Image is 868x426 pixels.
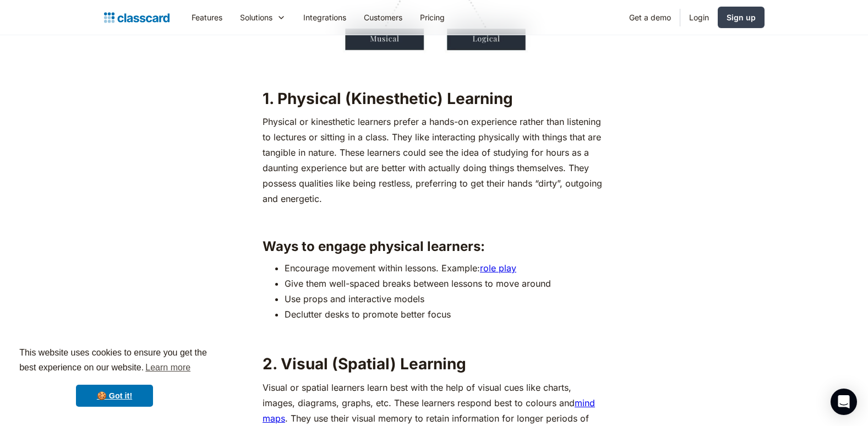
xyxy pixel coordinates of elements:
li: Encourage movement within lessons. Example: [285,260,605,276]
strong: Ways to engage physical learners: [263,238,485,254]
p: ‍ [263,212,605,227]
p: ‍ [263,62,605,78]
a: Customers [355,5,411,30]
div: Solutions [240,12,272,23]
span: This website uses cookies to ensure you get the best experience on our website. [19,346,210,376]
a: Features [183,5,231,30]
a: Integrations [294,5,355,30]
div: cookieconsent [9,336,220,417]
li: Use props and interactive models [285,291,605,307]
li: Declutter desks to promote better focus [285,307,605,322]
strong: 2. Visual (Spatial) Learning [263,354,466,373]
li: Give them well-spaced breaks between lessons to move around [285,276,605,291]
a: Login [680,5,718,30]
div: Open Intercom Messenger [831,389,857,415]
strong: 1. Physical (Kinesthetic) Learning [263,89,513,108]
div: Solutions [231,5,294,30]
div: Sign up [727,12,756,23]
a: home [104,10,170,25]
a: Pricing [411,5,454,30]
a: Sign up [718,7,765,28]
p: Physical or kinesthetic learners prefer a hands-on experience rather than listening to lectures o... [263,114,605,206]
a: role play [480,263,516,274]
a: Get a demo [620,5,680,30]
a: learn more about cookies [144,359,192,376]
a: mind maps [263,397,595,424]
a: dismiss cookie message [76,385,153,407]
